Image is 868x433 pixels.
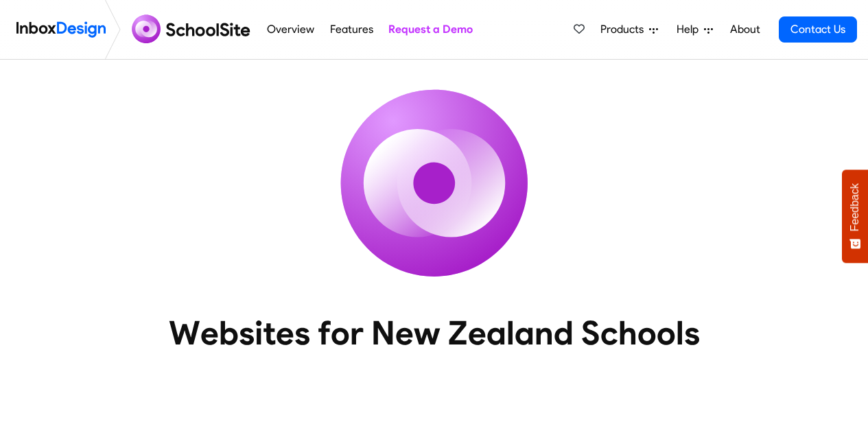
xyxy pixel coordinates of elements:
button: Feedback - Show survey [842,169,868,263]
a: Overview [263,16,318,43]
span: Products [600,21,649,38]
heading: Websites for New Zealand Schools [108,312,760,353]
a: Contact Us [779,16,857,43]
a: Request a Demo [384,16,476,43]
span: Feedback [849,183,861,231]
a: Help [671,16,718,43]
span: Help [677,21,704,38]
img: icon_schoolsite.svg [311,60,558,307]
a: About [726,16,764,43]
a: Products [595,16,664,43]
a: Features [326,16,377,43]
img: schoolsite logo [126,13,259,46]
